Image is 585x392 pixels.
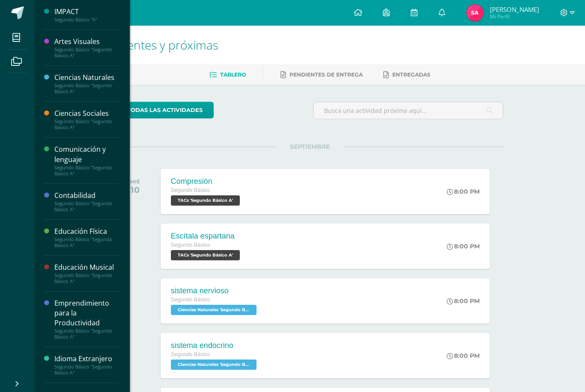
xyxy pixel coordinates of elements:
[171,250,240,260] span: TACs 'Segundo Básico A'
[130,179,140,185] div: MIÉ
[54,272,119,284] div: Segundo Básico "Segundo Básico A"
[171,195,240,206] span: TACs 'Segundo Básico A'
[54,7,119,17] div: IMPACT
[54,37,119,47] div: Artes Visuales
[220,71,246,78] span: Tablero
[392,71,430,78] span: Entregadas
[171,187,210,193] span: Segundo Básico
[54,17,119,23] div: Segundo Básico "A"
[54,262,119,272] div: Educación Musical
[466,4,484,21] img: 19aa36522d0c0656ae8360603ffac232.png
[171,297,210,303] span: Segundo Básico
[209,68,246,82] a: Tablero
[54,37,119,59] a: Artes VisualesSegundo Básico "Segundo Básico A"
[276,143,343,150] span: SEPTIEMBRE
[130,185,140,195] div: 10
[447,188,480,195] div: 8:00 PM
[54,73,119,94] a: Ciencias NaturalesSegundo Básico "Segundo Básico A"
[54,200,119,212] div: Segundo Básico "Segundo Básico A"
[54,165,119,177] div: Segundo Básico "Segundo Básico A"
[54,328,119,340] div: Segundo Básico "Segundo Básico A"
[54,364,119,376] div: Segundo Básico "Segundo Básico A"
[54,83,119,94] div: Segundo Básico "Segundo Básico A"
[54,227,119,236] div: Educación Física
[54,298,119,340] a: Emprendimiento para la ProductividadSegundo Básico "Segundo Básico A"
[54,109,119,130] a: Ciencias SocialesSegundo Básico "Segundo Básico A"
[171,305,257,315] span: Ciencias Naturales 'Segundo Básico A'
[490,5,539,14] span: [PERSON_NAME]
[54,191,119,212] a: ContabilidadSegundo Básico "Segundo Básico A"
[447,242,480,250] div: 8:00 PM
[447,297,480,305] div: 8:00 PM
[54,144,119,164] div: Comunicación y lenguaje
[447,352,480,360] div: 8:00 PM
[54,191,119,200] div: Contabilidad
[383,68,430,82] a: Entregadas
[54,354,119,376] a: Idioma ExtranjeroSegundo Básico "Segundo Básico A"
[54,227,119,248] a: Educación FísicaSegundo Básico "Segundo Básico A"
[116,102,214,118] a: todas las Actividades
[54,73,119,83] div: Ciencias Naturales
[54,144,119,176] a: Comunicación y lenguajeSegundo Básico "Segundo Básico A"
[313,102,503,119] input: Busca una actividad próxima aquí...
[490,13,539,20] span: Mi Perfil
[281,68,363,82] a: Pendientes de entrega
[171,232,242,241] div: Escítala espartana
[54,262,119,284] a: Educación MusicalSegundo Básico "Segundo Básico A"
[54,298,119,328] div: Emprendimiento para la Productividad
[54,7,119,23] a: IMPACTSegundo Básico "A"
[171,351,210,357] span: Segundo Básico
[171,341,259,350] div: sistema endocrino
[171,286,259,295] div: sistema nervioso
[290,71,363,78] span: Pendientes de entrega
[54,354,119,364] div: Idioma Extranjero
[171,242,210,248] span: Segundo Básico
[54,109,119,118] div: Ciencias Sociales
[54,118,119,130] div: Segundo Básico "Segundo Básico A"
[45,37,218,53] span: Actividades recientes y próximas
[171,360,257,370] span: Ciencias Naturales 'Segundo Básico A'
[171,177,242,186] div: Compresión
[54,236,119,248] div: Segundo Básico "Segundo Básico A"
[54,47,119,59] div: Segundo Básico "Segundo Básico A"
